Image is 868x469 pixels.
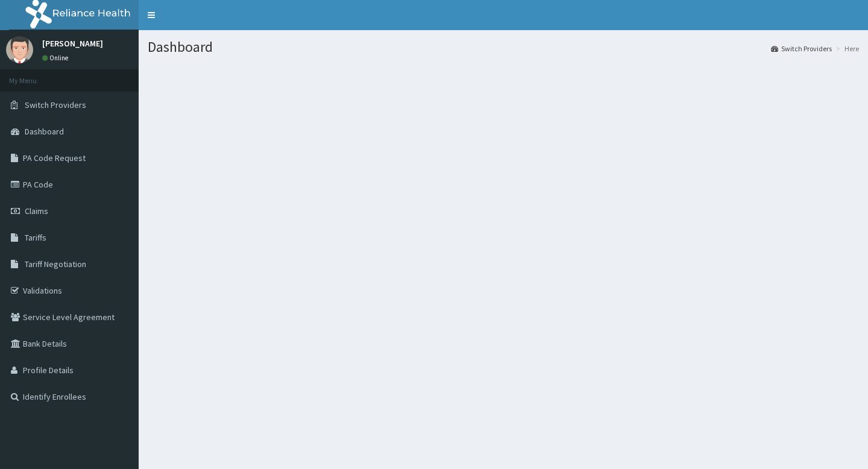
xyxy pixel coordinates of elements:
[25,259,86,269] span: Tariff Negotiation
[771,43,832,54] a: Switch Providers
[148,39,859,55] h1: Dashboard
[25,206,48,216] span: Claims
[25,126,64,137] span: Dashboard
[833,43,859,54] li: Here
[25,232,46,243] span: Tariffs
[6,36,33,63] img: User Image
[42,39,103,48] p: [PERSON_NAME]
[42,54,71,62] a: Online
[25,99,86,110] span: Switch Providers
